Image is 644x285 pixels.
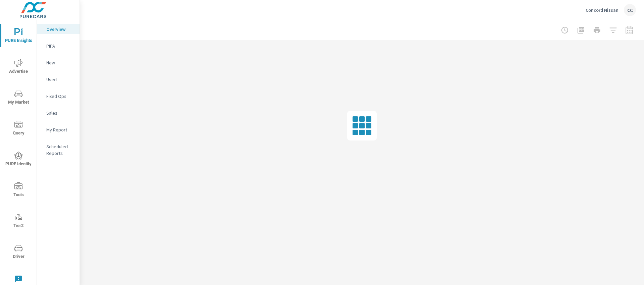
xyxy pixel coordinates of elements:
[37,108,80,118] div: Sales
[46,76,74,83] p: Used
[46,59,74,66] p: New
[624,4,636,16] div: CC
[2,59,35,75] span: Advertise
[37,58,80,68] div: New
[2,244,35,261] span: Driver
[2,182,35,199] span: Tools
[37,91,80,101] div: Fixed Ops
[37,41,80,51] div: PIPA
[2,90,35,106] span: My Market
[46,43,74,49] p: PIPA
[37,74,80,84] div: Used
[46,143,74,157] p: Scheduled Reports
[2,28,35,45] span: PURE Insights
[2,152,35,168] span: PURE Identity
[2,121,35,137] span: Query
[46,26,74,33] p: Overview
[586,7,618,13] p: Concord Nissan
[37,125,80,135] div: My Report
[2,213,35,230] span: Tier2
[46,93,74,100] p: Fixed Ops
[37,141,80,158] div: Scheduled Reports
[37,24,80,34] div: Overview
[46,110,74,116] p: Sales
[46,126,74,133] p: My Report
